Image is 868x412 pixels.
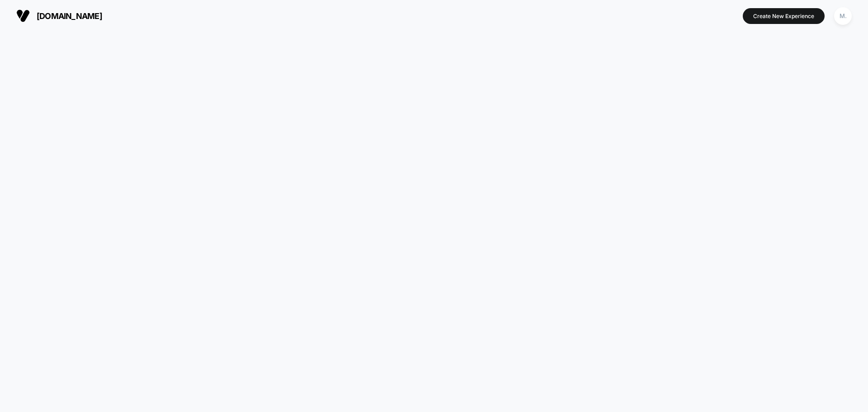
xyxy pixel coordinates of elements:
span: [DOMAIN_NAME] [37,11,102,21]
button: M. [831,7,854,25]
img: Visually logo [16,9,30,23]
button: Create New Experience [743,8,825,24]
div: M. [834,7,852,25]
button: [DOMAIN_NAME] [14,9,105,23]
